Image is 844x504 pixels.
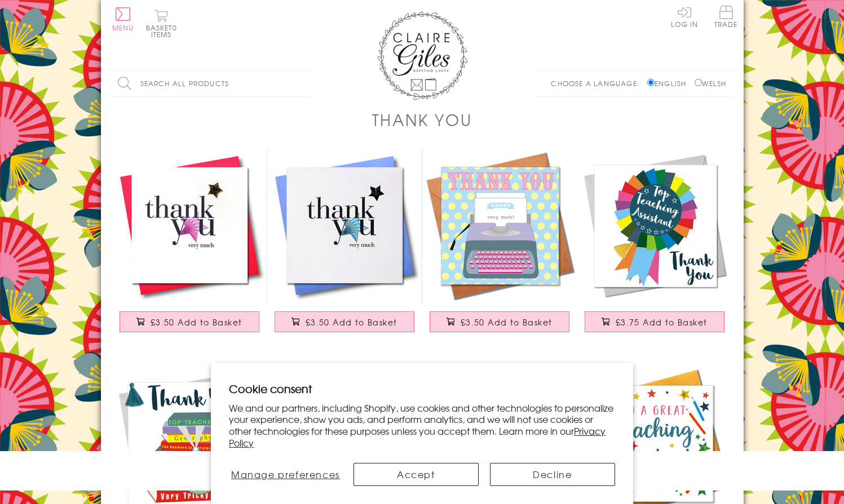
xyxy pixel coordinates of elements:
img: Thank You Card, Blue Star, Thank You Very Much, Embellished with a padded star [267,148,422,303]
span: £3.75 Add to Basket [616,316,708,328]
button: £3.50 Add to Basket [275,311,414,332]
a: Thank You Card, Blue Star, Thank You Very Much, Embellished with a padded star £3.50 Add to Basket [267,148,422,344]
p: Choose a language: [551,78,645,88]
img: Thank You Card, Pink Star, Thank You Very Much, Embellished with a padded star [112,148,267,303]
span: £3.50 Add to Basket [306,316,397,328]
button: Accept [353,463,479,486]
span: Trade [714,6,738,28]
span: 0 items [151,23,177,39]
p: We and our partners, including Shopify, use cookies and other technologies to personalize your ex... [229,402,615,449]
a: Thank You Teaching Assistant Card, Rosette, Embellished with a colourful tassel £3.75 Add to Basket [577,148,732,344]
button: Basket0 items [146,9,177,38]
input: Search all products [112,71,310,96]
a: Log In [671,6,698,28]
h2: Cookie consent [229,381,615,396]
img: Claire Giles Greetings Cards [377,11,467,100]
img: Thank You Teaching Assistant Card, Rosette, Embellished with a colourful tassel [577,148,732,303]
button: £3.50 Add to Basket [430,311,569,332]
input: Welsh [695,79,702,86]
span: £3.50 Add to Basket [151,316,242,328]
input: Search [298,71,310,96]
button: £3.75 Add to Basket [585,311,724,332]
a: Trade [714,6,738,30]
img: Thank You Card, Typewriter, Thank You Very Much! [422,148,577,303]
a: Privacy Policy [229,424,606,449]
span: Menu [112,23,134,33]
a: Thank You Card, Pink Star, Thank You Very Much, Embellished with a padded star £3.50 Add to Basket [112,148,267,344]
input: English [647,79,655,86]
label: Welsh [695,78,727,88]
button: £3.50 Add to Basket [120,311,259,332]
button: Menu [112,7,134,31]
button: Decline [490,463,615,486]
h1: Thank You [372,108,472,131]
label: English [647,78,692,88]
span: Manage preferences [231,467,340,481]
button: Manage preferences [229,463,342,486]
span: £3.50 Add to Basket [461,316,553,328]
a: Thank You Card, Typewriter, Thank You Very Much! £3.50 Add to Basket [422,148,577,344]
